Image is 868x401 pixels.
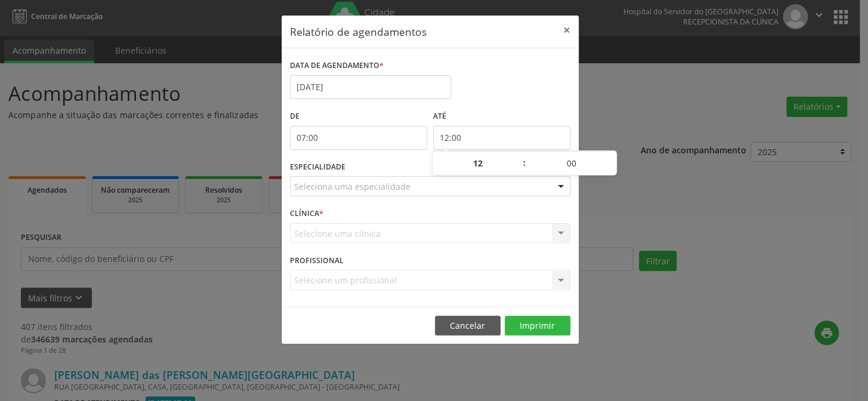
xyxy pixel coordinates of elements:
[290,75,451,99] input: Selecione uma data ou intervalo
[435,316,501,336] button: Cancelar
[290,126,427,150] input: Selecione o horário inicial
[433,107,570,126] label: ATÉ
[290,158,345,177] label: ESPECIALIDADE
[523,151,526,175] span: :
[290,107,427,126] label: De
[433,152,523,175] input: Hour
[526,152,616,175] input: Minute
[433,126,570,150] input: Selecione o horário final
[555,16,579,45] button: Close
[290,205,323,223] label: CLÍNICA
[290,24,427,39] h5: Relatório de agendamentos
[290,57,384,75] label: DATA DE AGENDAMENTO
[505,316,570,336] button: Imprimir
[290,251,344,270] label: PROFISSIONAL
[294,180,410,193] span: Seleciona uma especialidade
